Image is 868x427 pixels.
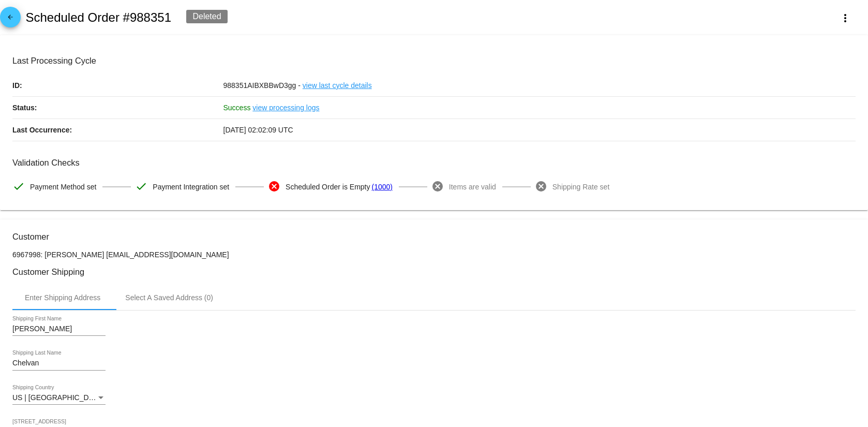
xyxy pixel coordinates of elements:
span: Items are valid [449,176,496,198]
span: Shipping Rate set [552,176,610,198]
mat-icon: check [135,180,147,193]
span: US | [GEOGRAPHIC_DATA] [12,393,104,402]
p: Last Occurrence: [12,119,223,141]
input: Shipping First Name [12,325,106,333]
h3: Customer Shipping [12,267,856,277]
mat-icon: cancel [535,180,547,193]
div: Deleted [186,10,227,23]
span: Payment Method set [30,176,96,198]
h3: Customer [12,232,856,242]
span: 988351AIBXBBwD3gg - [223,81,301,90]
mat-icon: cancel [268,180,280,193]
mat-icon: check [12,180,25,193]
span: Scheduled Order is Empty [286,176,370,198]
div: Enter Shipping Address [25,293,100,302]
a: (1000) [371,176,392,198]
a: view last cycle details [303,75,372,96]
h3: Last Processing Cycle [12,56,856,66]
div: Select A Saved Address (0) [125,293,213,302]
a: view processing logs [252,97,319,119]
input: Shipping Last Name [12,359,106,367]
span: Success [223,104,251,112]
p: Status: [12,97,223,119]
span: Payment Integration set [153,176,229,198]
mat-icon: cancel [431,180,444,193]
p: 6967998: [PERSON_NAME] [EMAIL_ADDRESS][DOMAIN_NAME] [12,251,856,259]
span: [DATE] 02:02:09 UTC [223,126,293,134]
mat-select: Shipping Country [12,394,106,402]
p: ID: [12,75,223,96]
mat-icon: more_vert [839,12,851,24]
h3: Validation Checks [12,158,856,168]
mat-icon: arrow_back [4,13,17,26]
h2: Scheduled Order #988351 [25,10,171,25]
